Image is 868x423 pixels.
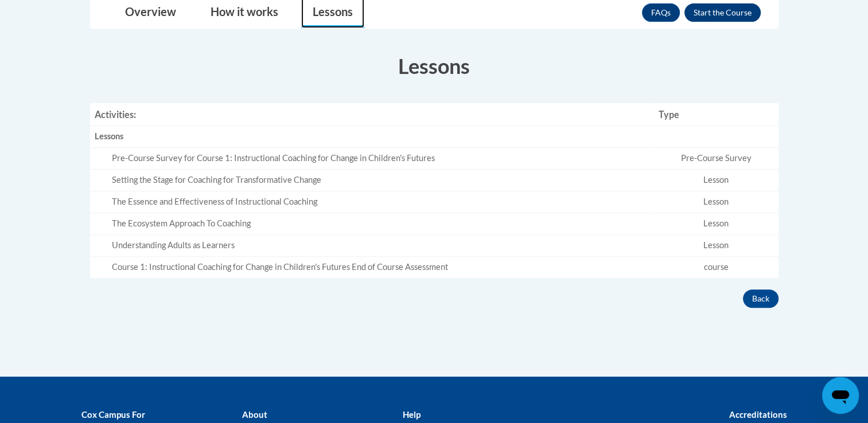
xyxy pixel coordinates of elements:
[654,191,778,213] td: Lesson
[684,3,761,22] button: Enroll
[642,3,680,22] a: FAQs
[242,409,267,420] b: About
[112,196,650,208] div: The Essence and Effectiveness of Instructional Coaching
[112,218,650,230] div: The Ecosystem Approach To Coaching
[112,240,650,252] div: Understanding Adults as Learners
[90,52,779,80] h3: Lessons
[822,377,859,414] iframe: Button to launch messaging window
[729,409,787,420] b: Accreditations
[654,257,778,278] td: course
[654,103,778,126] th: Type
[90,103,655,126] th: Activities:
[112,174,650,186] div: Setting the Stage for Coaching for Transformative Change
[654,148,778,170] td: Pre-Course Survey
[743,289,779,308] button: Back
[112,261,650,273] div: Course 1: Instructional Coaching for Change in Children's Futures End of Course Assessment
[654,235,778,257] td: Lesson
[654,213,778,235] td: Lesson
[654,170,778,191] td: Lesson
[402,409,420,420] b: Help
[81,409,145,420] b: Cox Campus For
[95,131,650,143] div: Lessons
[112,152,650,164] div: Pre-Course Survey for Course 1: Instructional Coaching for Change in Children's Futures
